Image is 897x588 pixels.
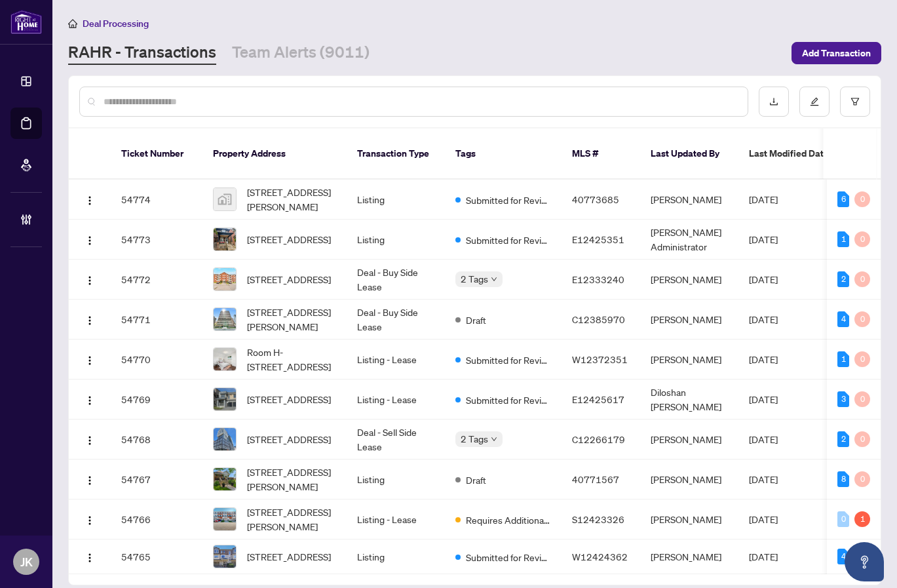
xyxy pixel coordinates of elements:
[79,349,100,370] button: Logo
[214,388,236,410] img: thumbnail-img
[79,189,100,210] button: Logo
[232,41,370,65] a: Team Alerts (9011)
[247,305,336,334] span: [STREET_ADDRESS][PERSON_NAME]
[640,220,738,260] td: [PERSON_NAME] Administrator
[347,500,445,539] td: Listing - Lease
[491,276,497,283] span: down
[840,87,870,117] button: filter
[572,233,624,245] span: E12425351
[461,431,488,446] span: 2 Tags
[79,229,100,250] button: Logo
[111,180,202,220] td: 54774
[85,515,95,526] img: Logo
[640,539,738,574] td: [PERSON_NAME]
[466,233,551,247] span: Submitted for Review
[111,220,202,260] td: 54773
[466,550,551,564] span: Submitted for Review
[854,511,870,527] div: 1
[214,428,236,450] img: thumbnail-img
[247,432,331,446] span: [STREET_ADDRESS]
[749,313,778,325] span: [DATE]
[79,309,100,330] button: Logo
[247,185,336,214] span: [STREET_ADDRESS][PERSON_NAME]
[85,235,95,246] img: Logo
[749,273,778,285] span: [DATE]
[68,19,77,28] span: home
[837,311,849,327] div: 4
[214,348,236,370] img: thumbnail-img
[837,271,849,287] div: 2
[85,475,95,486] img: Logo
[837,431,849,447] div: 2
[85,275,95,286] img: Logo
[854,231,870,247] div: 0
[837,549,849,564] div: 4
[802,43,871,64] span: Add Transaction
[68,41,216,65] a: RAHR - Transactions
[111,260,202,300] td: 54772
[111,500,202,539] td: 54766
[572,353,628,365] span: W12372351
[792,42,881,64] button: Add Transaction
[640,300,738,340] td: [PERSON_NAME]
[837,471,849,487] div: 8
[466,353,551,367] span: Submitted for Review
[749,193,778,205] span: [DATE]
[749,393,778,405] span: [DATE]
[214,468,236,490] img: thumbnail-img
[845,542,884,581] button: Open asap
[640,260,738,300] td: [PERSON_NAME]
[837,511,849,527] div: 0
[759,87,789,117] button: download
[347,340,445,380] td: Listing - Lease
[466,513,551,527] span: Requires Additional Docs
[111,420,202,460] td: 54768
[640,340,738,380] td: [PERSON_NAME]
[769,97,778,106] span: download
[491,436,497,442] span: down
[347,460,445,500] td: Listing
[572,551,628,562] span: W12424362
[572,393,624,405] span: E12425617
[347,420,445,460] td: Deal - Sell Side Lease
[738,128,856,180] th: Last Modified Date
[749,353,778,365] span: [DATE]
[79,509,100,530] button: Logo
[20,553,33,571] span: JK
[79,269,100,290] button: Logo
[810,97,819,106] span: edit
[111,460,202,500] td: 54767
[572,473,619,485] span: 40771567
[79,469,100,490] button: Logo
[461,271,488,286] span: 2 Tags
[111,340,202,380] td: 54770
[247,392,331,406] span: [STREET_ADDRESS]
[247,272,331,286] span: [STREET_ADDRESS]
[640,128,738,180] th: Last Updated By
[854,311,870,327] div: 0
[111,300,202,340] td: 54771
[640,500,738,539] td: [PERSON_NAME]
[572,433,625,445] span: C12266179
[640,420,738,460] td: [PERSON_NAME]
[85,355,95,366] img: Logo
[347,380,445,420] td: Listing - Lease
[85,315,95,326] img: Logo
[445,128,562,180] th: Tags
[85,553,95,563] img: Logo
[749,551,778,562] span: [DATE]
[247,505,336,534] span: [STREET_ADDRESS][PERSON_NAME]
[837,231,849,247] div: 1
[111,380,202,420] td: 54769
[749,433,778,445] span: [DATE]
[749,513,778,525] span: [DATE]
[466,193,551,207] span: Submitted for Review
[347,300,445,340] td: Deal - Buy Side Lease
[79,429,100,450] button: Logo
[214,268,236,290] img: thumbnail-img
[749,146,829,161] span: Last Modified Date
[202,128,347,180] th: Property Address
[466,393,551,407] span: Submitted for Review
[562,128,640,180] th: MLS #
[10,10,42,34] img: logo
